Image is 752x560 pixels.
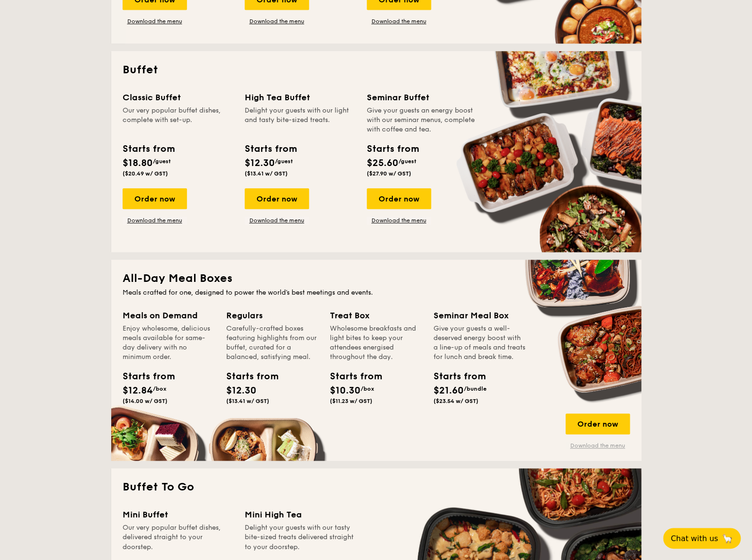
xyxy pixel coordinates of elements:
div: Meals crafted for one, designed to power the world's best meetings and events. [123,288,630,297]
span: /guest [153,158,171,165]
span: ($13.41 w/ GST) [226,398,269,404]
div: Delight your guests with our tasty bite-sized treats delivered straight to your doorstep. [245,523,355,551]
span: ($11.23 w/ GST) [330,398,372,404]
div: Starts from [226,369,269,384]
span: $21.60 [434,385,464,396]
span: ($13.41 w/ GST) [245,170,288,177]
div: Seminar Buffet [367,91,478,104]
div: Our very popular buffet dishes, complete with set-up. [123,106,233,134]
div: Starts from [434,369,476,384]
div: Seminar Meal Box [434,309,526,322]
span: $12.84 [123,385,153,396]
div: Treat Box [330,309,422,322]
div: Classic Buffet [123,91,233,104]
div: Give your guests a well-deserved energy boost with a line-up of meals and treats for lunch and br... [434,324,526,362]
div: Give your guests an energy boost with our seminar menus, complete with coffee and tea. [367,106,478,134]
div: Order now [367,188,431,209]
a: Download the menu [245,17,309,25]
h2: All-Day Meal Boxes [123,271,630,286]
span: 🦙 [722,533,733,544]
span: ($20.49 w/ GST) [123,170,168,177]
div: Starts from [367,142,418,156]
h2: Buffet To Go [123,480,630,495]
div: Starts from [123,369,165,384]
div: Order now [245,188,309,209]
span: /guest [398,158,416,165]
span: Chat with us [671,534,718,543]
span: $12.30 [226,385,257,396]
div: Regulars [226,309,318,322]
div: Starts from [123,142,174,156]
div: Carefully-crafted boxes featuring highlights from our buffet, curated for a balanced, satisfying ... [226,324,318,362]
div: Mini High Tea [245,508,355,521]
span: /box [153,385,167,392]
span: /bundle [464,385,487,392]
a: Download the menu [367,17,431,25]
a: Download the menu [123,17,187,25]
span: $25.60 [367,157,398,169]
span: ($23.54 w/ GST) [434,398,478,404]
div: Order now [123,188,187,209]
div: Order now [566,413,630,434]
span: $12.30 [245,157,275,169]
h2: Buffet [123,62,630,78]
span: ($27.90 w/ GST) [367,170,411,177]
a: Download the menu [566,442,630,449]
div: Starts from [330,369,372,384]
span: /box [361,385,374,392]
span: $10.30 [330,385,361,396]
div: Delight your guests with our light and tasty bite-sized treats. [245,106,355,134]
button: Chat with us🦙 [663,528,741,549]
span: ($14.00 w/ GST) [123,398,168,404]
div: Meals on Demand [123,309,215,322]
div: High Tea Buffet [245,91,355,104]
a: Download the menu [367,217,431,224]
a: Download the menu [245,217,309,224]
div: Our very popular buffet dishes, delivered straight to your doorstep. [123,523,233,551]
div: Wholesome breakfasts and light bites to keep your attendees energised throughout the day. [330,324,422,362]
span: /guest [275,158,293,165]
a: Download the menu [123,217,187,224]
span: $18.80 [123,157,153,169]
div: Mini Buffet [123,508,233,521]
div: Enjoy wholesome, delicious meals available for same-day delivery with no minimum order. [123,324,215,362]
div: Starts from [245,142,296,156]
